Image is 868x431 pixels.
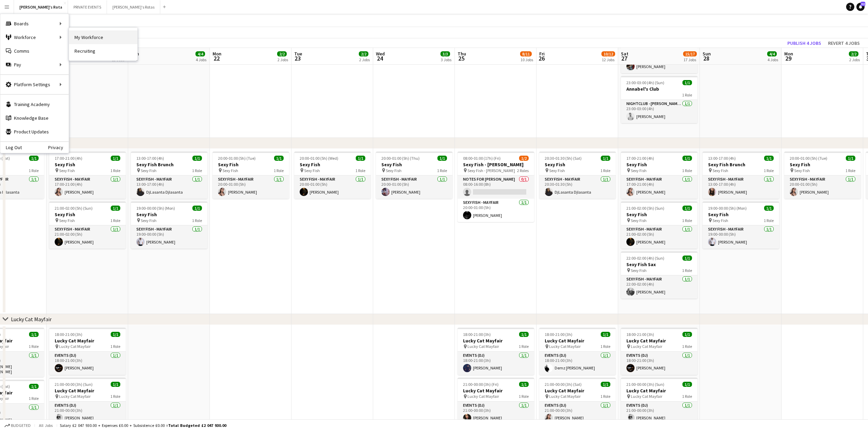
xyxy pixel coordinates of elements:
[458,152,534,222] div: 08:00-01:00 (17h) (Fri)1/2Sexy Fish - [PERSON_NAME] Sexy Fish - [PERSON_NAME]2 RolesNotes for [PE...
[539,328,616,375] app-job-card: 18:00-21:00 (3h)1/1Lucky Cat Mayfair Lucky Cat Mayfair1 RoleEvents (DJ)1/118:00-21:00 (3h)Demz [P...
[196,57,206,62] div: 4 Jobs
[277,51,287,56] span: 2/2
[621,152,697,199] div: 17:00-21:00 (4h)1/1Sexy Fish Sexy Fish1 RoleSEXY FISH - MAYFAIR1/117:00-21:00 (4h)[PERSON_NAME]
[601,332,610,337] span: 1/1
[131,225,207,249] app-card-role: SEXY FISH - MAYFAIR1/119:00-00:00 (5h)[PERSON_NAME]
[621,211,697,218] h3: Sexy Fish
[703,211,779,218] h3: Sexy Fish
[601,156,610,161] span: 1/1
[621,378,697,425] app-job-card: 21:00-00:00 (3h) (Sun)1/1Lucky Cat Mayfair Lucky Cat Mayfair1 RoleEvents (DJ)1/121:00-00:00 (3h)[...
[213,51,221,57] span: Mon
[49,175,126,199] app-card-role: SEXY FISH - MAYFAIR1/117:00-21:00 (4h)[PERSON_NAME]
[136,206,175,211] span: 19:00-00:00 (5h) (Mon)
[520,51,532,56] span: 8/11
[381,156,420,161] span: 20:00-01:00 (5h) (Thu)
[713,168,728,173] span: Sexy Fish
[764,168,774,173] span: 1 Role
[68,0,107,14] button: PRIVATE EVENTS
[621,251,697,299] div: 22:00-02:00 (4h) (Sun)1/1Sexy Fish Sax Sexy Fish1 RoleSEXY FISH - MAYFAIR1/122:00-02:00 (4h)[PERS...
[136,156,164,161] span: 13:00-17:00 (4h)
[55,382,93,387] span: 21:00-00:00 (3h) (Sun)
[703,152,779,199] app-job-card: 13:00-17:00 (4h)1/1Sexy Fish Brunch Sexy Fish1 RoleSEXY FISH - MAYFAIR1/113:00-17:00 (4h)[PERSON_...
[0,125,69,139] a: Product Updates
[55,332,82,337] span: 18:00-21:00 (3h)
[131,201,207,249] div: 19:00-00:00 (5h) (Mon)1/1Sexy Fish Sexy Fish1 RoleSEXY FISH - MAYFAIR1/119:00-00:00 (5h)[PERSON_N...
[29,344,39,349] span: 1 Role
[794,168,810,173] span: Sexy Fish
[539,152,616,199] app-job-card: 20:30-01:30 (5h) (Sat)1/1Sexy Fish Sexy Fish1 RoleSEXY FISH - MAYFAIR1/120:30-01:30 (5h)DjLasanta...
[519,344,529,349] span: 1 Role
[683,57,696,62] div: 17 Jobs
[845,168,855,173] span: 1 Role
[49,328,126,375] app-job-card: 18:00-21:00 (3h)1/1Lucky Cat Mayfair Lucky Cat Mayfair1 RoleEvents (DJ)1/118:00-21:00 (3h)[PERSON...
[141,218,157,223] span: Sexy Fish
[0,145,22,150] a: Log Out
[621,161,697,168] h3: Sexy Fish
[682,218,692,223] span: 1 Role
[860,2,865,6] span: 32
[703,201,779,249] app-job-card: 19:00-00:00 (5h) (Mon)1/1Sexy Fish Sexy Fish1 RoleSEXY FISH - MAYFAIR1/119:00-00:00 (5h)[PERSON_N...
[300,156,338,161] span: 20:00-01:00 (5h) (Wed)
[29,156,39,161] span: 1/1
[602,57,615,62] div: 12 Jobs
[110,168,120,173] span: 1 Role
[195,51,205,56] span: 4/4
[212,54,221,62] span: 22
[621,76,697,123] div: 23:00-03:00 (4h) (Sun)1/1Annabel's Club1 RoleNIGHTCLUB - [PERSON_NAME]'S1/123:00-03:00 (4h)[PERSO...
[467,344,499,349] span: Lucky Cat Mayfair
[141,168,157,173] span: Sexy Fish
[274,156,284,161] span: 1/1
[110,344,120,349] span: 1 Role
[682,394,692,399] span: 1 Role
[784,161,861,168] h3: Sexy Fish
[0,97,69,111] a: Training Academy
[192,168,202,173] span: 1 Role
[539,388,616,394] h3: Lucky Cat Mayfair
[463,382,499,387] span: 21:00-00:00 (3h) (Fri)
[549,168,565,173] span: Sexy Fish
[621,388,697,394] h3: Lucky Cat Mayfair
[764,156,774,161] span: 1/1
[621,352,697,375] app-card-role: Events (DJ)1/118:00-21:00 (3h)[PERSON_NAME]
[621,175,697,199] app-card-role: SEXY FISH - MAYFAIR1/117:00-21:00 (4h)[PERSON_NAME]
[539,161,616,168] h3: Sexy Fish
[538,54,545,62] span: 26
[55,156,82,161] span: 17:00-21:00 (4h)
[764,206,774,211] span: 1/1
[539,402,616,425] app-card-role: Events (DJ)1/121:00-00:00 (3h)[PERSON_NAME]
[626,206,664,211] span: 21:00-02:00 (5h) (Sun)
[682,332,692,337] span: 1/1
[11,423,31,428] span: Budgeted
[631,168,647,173] span: Sexy Fish
[713,218,728,223] span: Sexy Fish
[539,51,545,57] span: Fri
[111,206,120,211] span: 1/1
[131,211,207,218] h3: Sexy Fish
[631,218,647,223] span: Sexy Fish
[0,111,69,125] a: Knowledge Base
[784,175,861,199] app-card-role: SEXY FISH - MAYFAIR1/120:00-01:00 (5h)[PERSON_NAME]
[110,218,120,223] span: 1 Role
[131,175,207,199] app-card-role: SEXY FISH - MAYFAIR1/113:00-17:00 (4h)DjLasanta Djlasanta
[458,328,534,375] app-job-card: 18:00-21:00 (3h)1/1Lucky Cat Mayfair Lucky Cat Mayfair1 RoleEvents (DJ)1/118:00-21:00 (3h)[PERSON...
[768,57,778,62] div: 4 Jobs
[621,402,697,425] app-card-role: Events (DJ)1/121:00-00:00 (3h)[PERSON_NAME]
[702,54,711,62] span: 28
[49,338,126,344] h3: Lucky Cat Mayfair
[458,338,534,344] h3: Lucky Cat Mayfair
[458,175,534,199] app-card-role: Notes for [PERSON_NAME]0/108:00-16:00 (8h)
[304,168,320,173] span: Sexy Fish
[682,92,692,97] span: 1 Role
[682,256,692,261] span: 1/1
[59,344,91,349] span: Lucky Cat Mayfair
[620,54,628,62] span: 27
[29,396,39,401] span: 1 Role
[110,394,120,399] span: 1 Role
[621,328,697,375] app-job-card: 18:00-21:00 (3h)1/1Lucky Cat Mayfair Lucky Cat Mayfair1 RoleEvents (DJ)1/118:00-21:00 (3h)[PERSON...
[790,156,827,161] span: 20:00-01:00 (5h) (Tue)
[458,51,466,57] span: Thu
[825,39,863,48] button: Revert 4 jobs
